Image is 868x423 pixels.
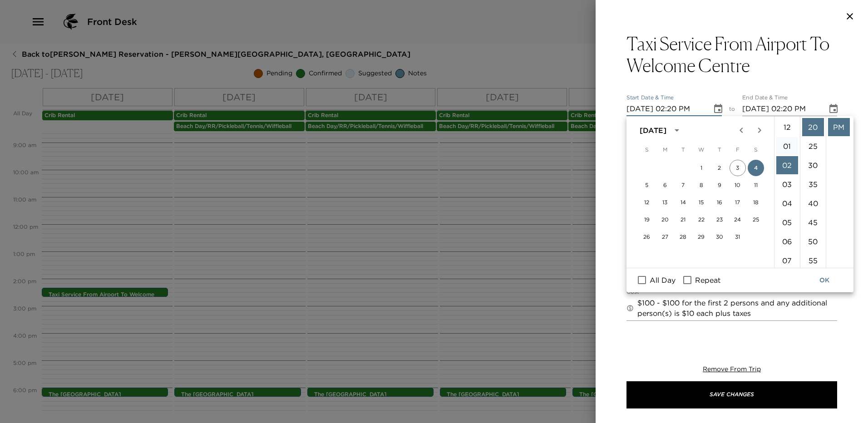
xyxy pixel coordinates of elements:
[657,141,673,159] span: Monday
[732,121,750,139] button: Previous month
[693,194,710,211] button: 15
[730,141,746,159] span: Friday
[639,177,655,193] button: 5
[776,156,798,174] li: 2 hours
[800,116,826,268] ul: Select minutes
[626,381,837,408] button: Save Changes
[824,100,843,118] button: Choose date, selected date is Oct 4, 2025
[675,177,691,193] button: 7
[657,211,673,228] button: 20
[828,118,850,136] li: PM
[776,194,798,212] li: 4 hours
[711,211,728,228] button: 23
[657,177,673,193] button: 6
[637,298,837,319] textarea: $100 - $100 for the first 2 persons and any additional person(s) is $10 each plus taxes
[639,141,655,159] span: Sunday
[693,160,710,176] button: 1
[693,211,710,228] button: 22
[730,160,746,176] button: 3
[626,33,837,76] button: Taxi Service From Airport To Welcome Centre
[730,177,746,193] button: 10
[626,94,674,102] label: Start Date & Time
[802,213,824,231] li: 45 minutes
[711,229,728,245] button: 30
[711,177,728,193] button: 9
[711,141,728,159] span: Thursday
[802,194,824,212] li: 40 minutes
[626,102,705,116] input: MM/DD/YYYY hh:mm aa
[730,211,746,228] button: 24
[640,125,666,136] div: [DATE]
[802,156,824,174] li: 30 minutes
[639,194,655,211] button: 12
[776,175,798,193] li: 3 hours
[639,211,655,228] button: 19
[748,141,764,159] span: Saturday
[657,194,673,211] button: 13
[675,229,691,245] button: 28
[657,229,673,245] button: 27
[826,116,852,268] ul: Select meridiem
[730,194,746,211] button: 17
[776,213,798,231] li: 5 hours
[748,177,764,193] button: 11
[774,116,800,268] ul: Select hours
[693,229,710,245] button: 29
[675,211,691,228] button: 21
[729,105,735,116] span: to
[669,123,685,138] button: calendar view is open, switch to year view
[650,275,676,285] span: All Day
[703,365,761,374] button: Remove From Trip
[810,272,839,289] button: OK
[802,232,824,251] li: 50 minutes
[639,229,655,245] button: 26
[802,175,824,193] li: 35 minutes
[776,118,798,136] li: 12 hours
[802,137,824,155] li: 25 minutes
[750,121,769,139] button: Next month
[711,160,728,176] button: 2
[730,229,746,245] button: 31
[776,232,798,251] li: 6 hours
[776,251,798,270] li: 7 hours
[693,177,710,193] button: 8
[742,94,788,102] label: End Date & Time
[675,141,691,159] span: Tuesday
[693,141,710,159] span: Wednesday
[742,102,821,116] input: MM/DD/YYYY hh:mm aa
[703,365,761,373] span: Remove From Trip
[802,251,824,270] li: 55 minutes
[711,194,728,211] button: 16
[748,194,764,211] button: 18
[776,137,798,155] li: 1 hours
[695,275,720,285] span: Repeat
[748,160,764,176] button: 4
[802,118,824,136] li: 20 minutes
[748,211,764,228] button: 25
[709,100,727,118] button: Choose date, selected date is Oct 4, 2025
[675,194,691,211] button: 14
